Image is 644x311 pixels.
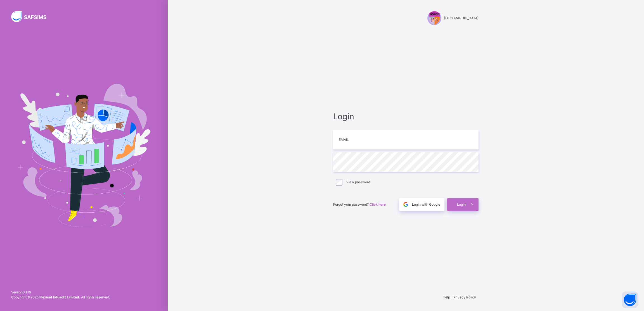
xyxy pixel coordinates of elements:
label: View password [346,180,370,185]
span: Login with Google [412,202,440,207]
button: Open asap [622,291,638,308]
span: Login [457,202,466,207]
span: Version 0.1.19 [11,290,110,295]
img: Hero Image [17,84,150,227]
img: SAFSIMS Logo [11,11,53,22]
span: [GEOGRAPHIC_DATA] [444,16,479,21]
span: Forgot your password? [333,202,386,206]
a: Help [443,295,450,299]
strong: Flexisaf Edusoft Limited. [39,295,80,299]
img: google.396cfc9801f0270233282035f929180a.svg [402,201,409,208]
a: Privacy Policy [453,295,476,299]
a: Click here [370,202,386,206]
span: Copyright © 2025 All rights reserved. [11,295,110,299]
span: Login [333,110,479,122]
